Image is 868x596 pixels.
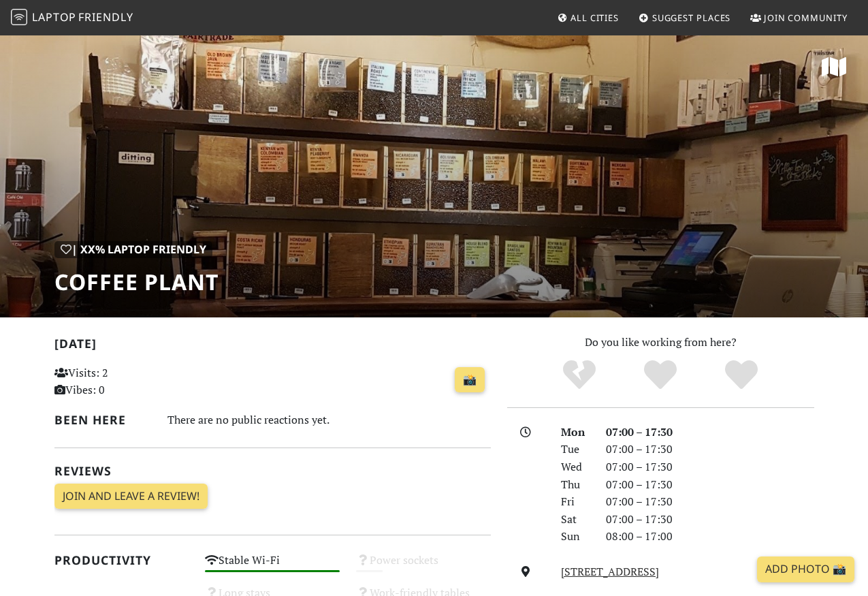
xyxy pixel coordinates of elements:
h2: Been here [54,413,151,427]
p: Visits: 2 Vibes: 0 [54,364,189,399]
span: All Cities [570,12,619,24]
a: Suggest Places [633,5,737,30]
a: Add Photo 📸 [757,556,854,582]
div: Sun [553,528,598,546]
a: 📸 [455,367,485,393]
div: Mon [553,424,598,441]
div: 07:00 – 17:30 [598,424,822,441]
div: Fri [553,493,598,511]
div: Power sockets [348,550,499,583]
div: Tue [553,441,598,458]
div: 08:00 – 17:00 [598,528,822,546]
a: All Cities [551,5,624,30]
div: There are no public reactions yet. [167,410,491,430]
span: Laptop [32,10,76,25]
div: | XX% Laptop Friendly [54,241,212,259]
a: [STREET_ADDRESS] [561,564,659,579]
div: Wed [553,458,598,476]
a: LaptopFriendly LaptopFriendly [11,6,133,30]
div: Stable Wi-Fi [197,550,348,583]
div: 07:00 – 17:30 [598,493,822,511]
div: Yes [620,358,701,392]
div: 07:00 – 17:30 [598,441,822,458]
p: Do you like working from here? [507,334,814,351]
h2: [DATE] [54,336,491,356]
div: 07:00 – 17:30 [598,476,822,494]
h2: Reviews [54,464,491,478]
div: Definitely! [701,358,782,392]
div: 07:00 – 17:30 [598,511,822,529]
a: Join Community [745,5,853,30]
img: LaptopFriendly [11,9,27,25]
h2: Productivity [54,553,189,567]
span: Join Community [764,12,848,24]
span: Suggest Places [652,12,731,24]
span: Friendly [78,10,133,25]
div: Sat [553,511,598,529]
div: 07:00 – 17:30 [598,458,822,476]
a: Join and leave a review! [54,484,208,509]
div: No [539,358,620,392]
h1: Coffee Plant [54,269,219,295]
div: Thu [553,476,598,494]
